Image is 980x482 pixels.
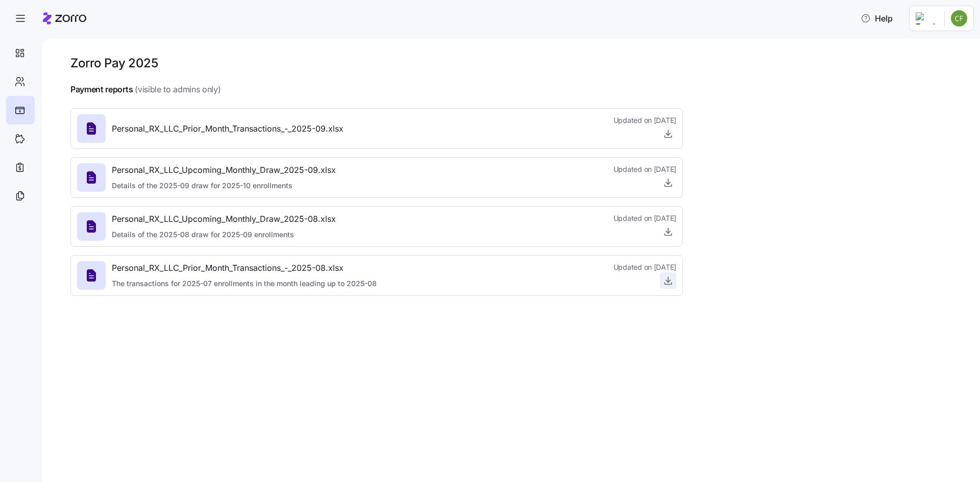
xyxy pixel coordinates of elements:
span: Updated on [DATE] [614,213,676,223]
h4: Payment reports [70,84,133,95]
span: Details of the 2025-08 draw for 2025-09 enrollments [112,230,336,240]
span: (visible to admins only) [135,83,220,96]
img: c3d8e9d2b56b82223afda276d8a56efd [951,10,967,27]
span: Help [861,12,893,24]
img: Employer logo [916,12,936,24]
span: Personal_RX_LLC_Upcoming_Monthly_Draw_2025-08.xlsx [112,213,336,225]
span: The transactions for 2025-07 enrollments in the month leading up to 2025-08 [112,278,377,289]
span: Updated on [DATE] [614,262,676,272]
button: Help [852,8,901,29]
span: Personal_RX_LLC_Prior_Month_Transactions_-_2025-09.xlsx [112,122,344,135]
span: Updated on [DATE] [614,115,676,125]
span: Details of the 2025-09 draw for 2025-10 enrollments [112,181,336,191]
span: Personal_RX_LLC_Prior_Month_Transactions_-_2025-08.xlsx [112,262,377,274]
span: Updated on [DATE] [614,164,676,174]
h1: Zorro Pay 2025 [70,55,158,71]
span: Personal_RX_LLC_Upcoming_Monthly_Draw_2025-09.xlsx [112,164,336,176]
